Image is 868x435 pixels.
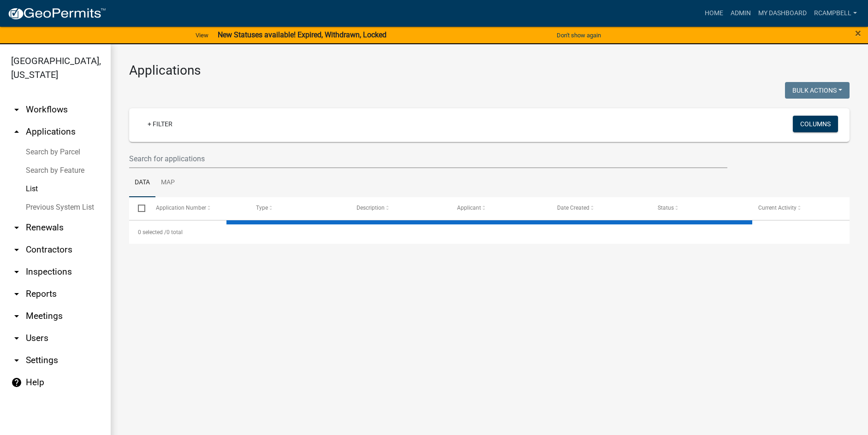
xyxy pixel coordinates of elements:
[701,5,727,22] a: Home
[156,205,206,211] span: Application Number
[548,197,649,219] datatable-header-cell: Date Created
[11,377,22,388] i: help
[138,229,166,235] span: 0 selected /
[11,355,22,366] i: arrow_drop_down
[11,104,22,115] i: arrow_drop_down
[247,197,348,219] datatable-header-cell: Type
[11,288,22,300] i: arrow_drop_down
[749,197,850,219] datatable-header-cell: Current Activity
[810,5,861,22] a: rcampbell
[553,28,605,43] button: Don't show again
[11,266,22,277] i: arrow_drop_down
[457,205,481,211] span: Applicant
[129,168,155,198] a: Data
[855,27,861,40] span: ×
[557,205,589,211] span: Date Created
[348,197,448,219] datatable-header-cell: Description
[855,28,861,39] button: Close
[129,197,147,219] datatable-header-cell: Select
[155,168,180,198] a: Map
[727,5,755,22] a: Admin
[129,63,850,78] h3: Applications
[192,28,212,43] a: View
[140,116,180,132] a: + Filter
[256,205,268,211] span: Type
[785,82,850,99] button: Bulk Actions
[649,197,749,219] datatable-header-cell: Status
[755,5,810,22] a: My Dashboard
[11,244,22,255] i: arrow_drop_down
[357,205,385,211] span: Description
[129,149,727,168] input: Search for applications
[448,197,548,219] datatable-header-cell: Applicant
[218,30,386,39] strong: New Statuses available! Expired, Withdrawn, Locked
[129,221,850,244] div: 0 total
[658,205,674,211] span: Status
[758,205,797,211] span: Current Activity
[11,311,22,322] i: arrow_drop_down
[11,222,22,233] i: arrow_drop_down
[11,333,22,344] i: arrow_drop_down
[793,116,838,132] button: Columns
[11,126,22,137] i: arrow_drop_up
[147,197,247,219] datatable-header-cell: Application Number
